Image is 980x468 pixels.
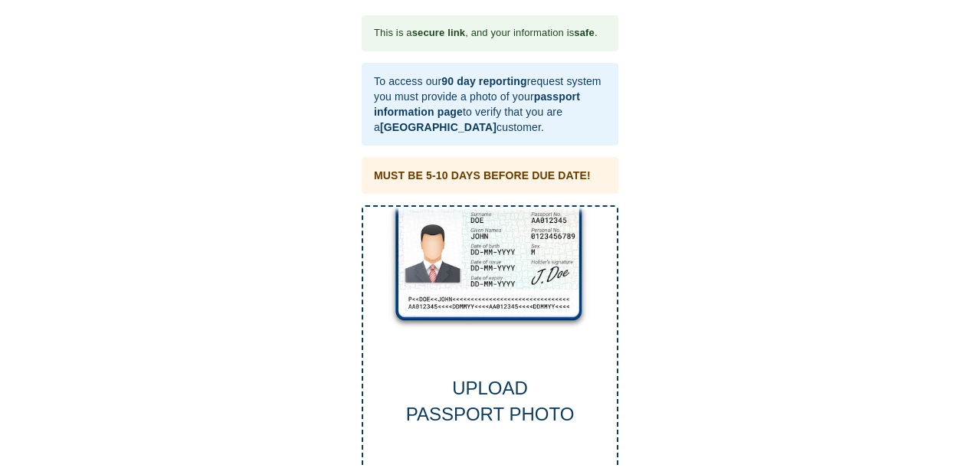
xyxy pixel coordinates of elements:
div: To access our request system you must provide a photo of your to verify that you are a customer. [374,67,606,141]
b: [GEOGRAPHIC_DATA] [380,121,497,133]
b: passport information page [374,90,580,118]
div: This is a , and your information is . [374,20,598,47]
b: secure link [412,27,465,38]
div: UPLOAD PASSPORT PHOTO [363,375,617,428]
b: safe [574,27,595,38]
div: MUST BE 5-10 DAYS BEFORE DUE DATE! [374,168,591,183]
b: 90 day reporting [441,75,526,87]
